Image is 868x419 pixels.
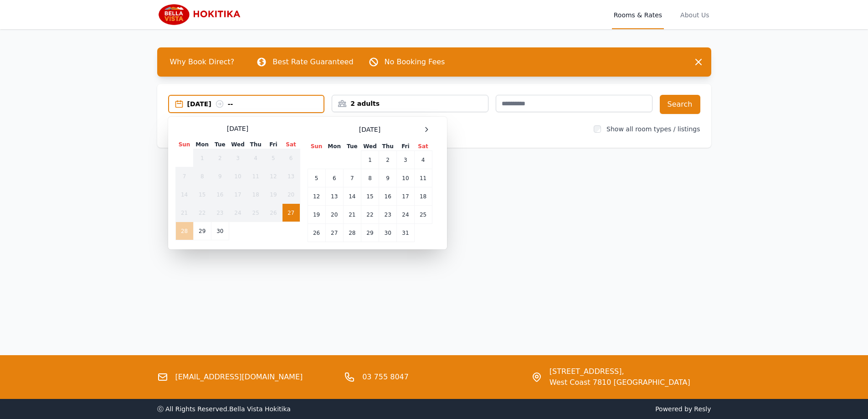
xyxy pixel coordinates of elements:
[361,142,379,151] th: Wed
[211,167,229,186] td: 9
[325,224,343,242] td: 27
[247,204,265,222] td: 25
[175,167,193,186] td: 7
[325,169,343,187] td: 6
[193,140,211,149] th: Mon
[282,204,300,222] td: 27
[332,99,488,108] div: 2 adults
[282,186,300,204] td: 20
[229,167,247,186] td: 10
[343,187,361,206] td: 14
[343,169,361,187] td: 7
[325,206,343,224] td: 20
[379,187,397,206] td: 16
[606,125,700,133] label: Show all room types / listings
[227,124,248,133] span: [DATE]
[211,149,229,167] td: 2
[438,404,711,414] span: Powered by
[379,169,397,187] td: 9
[550,377,690,388] span: West Coast 7810 [GEOGRAPHIC_DATA]
[193,167,211,186] td: 8
[361,169,379,187] td: 8
[361,206,379,224] td: 22
[211,222,229,240] td: 30
[282,149,300,167] td: 6
[414,187,432,206] td: 18
[397,151,414,169] td: 3
[308,169,325,187] td: 5
[379,151,397,169] td: 2
[265,167,282,186] td: 12
[660,95,700,114] button: Search
[272,57,353,67] p: Best Rate Guaranteed
[247,140,265,149] th: Thu
[359,125,380,134] span: [DATE]
[343,224,361,242] td: 28
[157,4,245,26] img: Bella Vista Hokitika
[282,140,300,149] th: Sat
[361,187,379,206] td: 15
[308,187,325,206] td: 12
[193,222,211,240] td: 29
[385,57,445,67] p: No Booking Fees
[397,224,414,242] td: 31
[414,206,432,224] td: 25
[414,142,432,151] th: Sat
[175,372,303,383] a: [EMAIL_ADDRESS][DOMAIN_NAME]
[193,186,211,204] td: 15
[397,187,414,206] td: 17
[211,186,229,204] td: 16
[379,142,397,151] th: Thu
[211,140,229,149] th: Tue
[308,142,325,151] th: Sun
[308,206,325,224] td: 19
[175,222,193,240] td: 28
[193,149,211,167] td: 1
[343,206,361,224] td: 21
[187,99,324,109] div: [DATE] --
[325,142,343,151] th: Mon
[343,142,361,151] th: Tue
[397,142,414,151] th: Fri
[247,167,265,186] td: 11
[229,204,247,222] td: 24
[265,140,282,149] th: Fri
[175,204,193,222] td: 21
[229,140,247,149] th: Wed
[229,149,247,167] td: 3
[361,224,379,242] td: 29
[247,149,265,167] td: 4
[325,187,343,206] td: 13
[414,169,432,187] td: 11
[247,186,265,204] td: 18
[308,224,325,242] td: 26
[694,405,711,413] a: Resly
[362,372,409,383] a: 03 755 8047
[211,204,229,222] td: 23
[265,204,282,222] td: 26
[265,149,282,167] td: 5
[379,206,397,224] td: 23
[550,366,690,377] span: [STREET_ADDRESS],
[157,405,291,413] span: ⓒ All Rights Reserved. Bella Vista Hokitika
[379,224,397,242] td: 30
[282,167,300,186] td: 13
[163,53,242,71] span: Why Book Direct?
[414,151,432,169] td: 4
[361,151,379,169] td: 1
[397,206,414,224] td: 24
[175,140,193,149] th: Sun
[397,169,414,187] td: 10
[229,186,247,204] td: 17
[175,186,193,204] td: 14
[265,186,282,204] td: 19
[193,204,211,222] td: 22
